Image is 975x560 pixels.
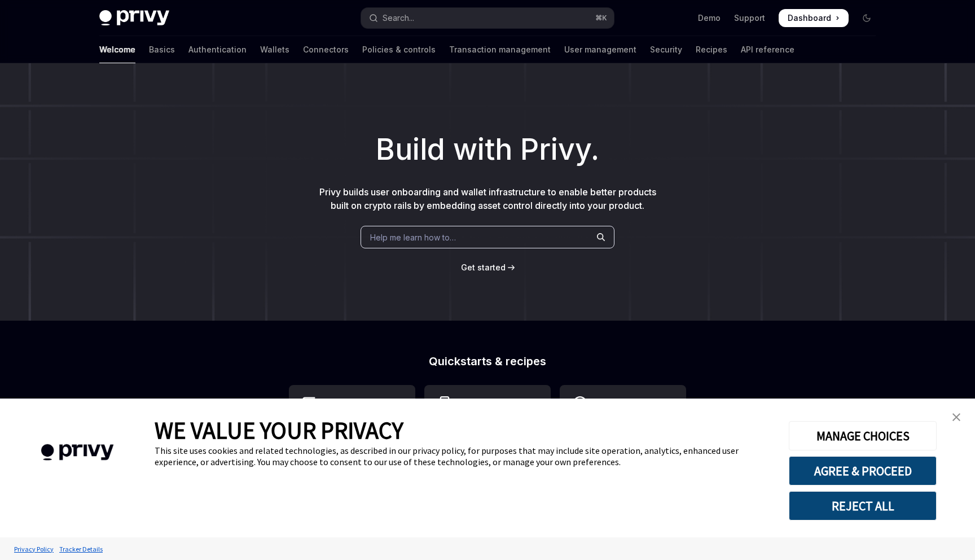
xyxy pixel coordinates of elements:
a: Dashboard [779,9,849,27]
a: **** *****Whitelabel login, wallets, and user management with your own UI and branding. [560,385,686,500]
a: Welcome [99,36,135,63]
a: Support [734,12,765,24]
button: AGREE & PROCEED [789,456,937,485]
a: User management [564,36,636,63]
button: Open search [361,8,614,28]
a: **** **** **** ***Use the React Native SDK to build a mobile app on Solana. [424,385,551,500]
span: Get started [461,262,506,272]
button: MANAGE CHOICES [789,421,937,450]
img: close banner [952,413,960,421]
a: Security [650,36,682,63]
span: WE VALUE YOUR PRIVACY [155,415,403,445]
a: Tracker Details [56,539,106,559]
a: Recipes [696,36,727,63]
h2: Quickstarts & recipes [289,356,686,367]
span: Help me learn how to… [370,231,456,243]
div: Search... [383,11,414,25]
a: Demo [698,12,721,24]
a: Get started [461,262,506,273]
img: dark logo [99,10,169,26]
button: Toggle dark mode [858,9,876,27]
a: Connectors [303,36,349,63]
img: company logo [17,428,138,477]
h1: Build with Privy. [18,128,957,172]
a: Wallets [260,36,289,63]
a: Privacy Policy [11,539,56,559]
a: Basics [149,36,175,63]
a: Authentication [188,36,247,63]
a: Policies & controls [362,36,436,63]
a: API reference [741,36,794,63]
span: Privy builds user onboarding and wallet infrastructure to enable better products built on crypto ... [319,186,656,211]
a: Transaction management [449,36,551,63]
span: Dashboard [788,12,831,24]
a: close banner [945,406,968,428]
div: This site uses cookies and related technologies, as described in our privacy policy, for purposes... [155,445,772,467]
button: REJECT ALL [789,491,937,520]
span: ⌘ K [595,14,607,23]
